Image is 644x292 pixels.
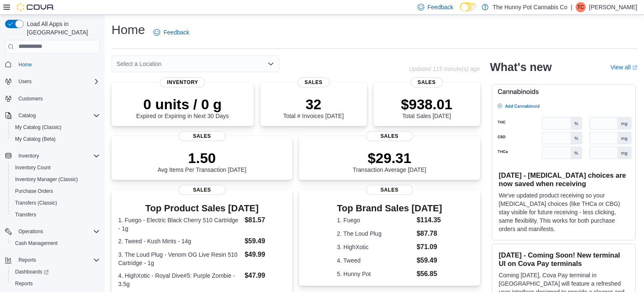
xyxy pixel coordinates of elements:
[417,255,442,266] dd: $59.49
[158,150,247,173] div: Avg Items Per Transaction [DATE]
[15,59,100,70] span: Home
[15,76,100,87] span: Users
[577,2,584,12] span: TC
[2,58,103,71] button: Home
[12,267,100,277] span: Dashboards
[417,269,442,279] dd: $56.85
[118,250,241,267] dt: 3. The Loud Plug - Venom OG Live Resin 510 Cartridge - 1g
[118,216,241,233] dt: 1. Fuego - Electric Black Cherry 510 Cartridge - 1g
[8,237,103,249] button: Cash Management
[12,186,100,196] span: Purchase Orders
[12,198,100,208] span: Transfers (Classic)
[499,191,628,233] p: We've updated product receiving so your [MEDICAL_DATA] choices (like THCa or CBG) stay visible fo...
[15,226,47,237] button: Operations
[15,200,57,206] span: Transfers (Classic)
[12,267,52,277] a: Dashboards
[12,238,61,248] a: Cash Management
[337,256,413,265] dt: 4. Tweed
[15,268,49,275] span: Dashboards
[490,61,552,74] h2: What's new
[179,131,226,141] span: Sales
[8,133,103,145] button: My Catalog (Beta)
[610,64,637,71] a: View allExternal link
[12,238,100,248] span: Cash Management
[428,3,453,11] span: Feedback
[337,243,413,251] dt: 3. HighXotic
[2,76,103,87] button: Users
[283,96,343,113] p: 32
[8,162,103,174] button: Inventory Count
[15,176,78,183] span: Inventory Manager (Classic)
[15,151,42,161] button: Inventory
[15,280,33,287] span: Reports
[2,150,103,162] button: Inventory
[632,65,637,70] svg: External link
[15,240,57,247] span: Cash Management
[8,174,103,185] button: Inventory Manager (Classic)
[18,112,36,119] span: Catalog
[15,110,100,121] span: Catalog
[15,124,62,131] span: My Catalog (Classic)
[15,76,35,87] button: Users
[12,279,100,289] span: Reports
[15,226,100,237] span: Operations
[417,229,442,239] dd: $87.78
[18,153,39,159] span: Inventory
[15,255,39,265] button: Reports
[2,254,103,266] button: Reports
[12,134,59,144] a: My Catalog (Beta)
[12,163,54,173] a: Inventory Count
[8,197,103,209] button: Transfers (Classic)
[15,93,100,104] span: Customers
[2,92,103,105] button: Customers
[244,271,286,281] dd: $47.99
[15,255,100,265] span: Reports
[2,226,103,237] button: Operations
[17,3,55,11] img: Cova
[23,20,100,37] span: Load All Apps in [GEOGRAPHIC_DATA]
[8,185,103,197] button: Purchase Orders
[460,3,478,11] input: Dark Mode
[401,96,452,119] div: Total Sales [DATE]
[8,266,103,278] a: Dashboards
[460,11,460,12] span: Dark Mode
[337,203,442,213] h3: Top Brand Sales [DATE]
[12,122,65,132] a: My Catalog (Classic)
[12,198,60,208] a: Transfers (Classic)
[158,150,247,166] p: 1.50
[12,210,100,220] span: Transfers
[15,188,53,195] span: Purchase Orders
[244,236,286,246] dd: $59.49
[15,211,36,218] span: Transfers
[150,24,192,41] a: Feedback
[417,242,442,252] dd: $71.09
[15,164,51,171] span: Inventory Count
[12,174,100,184] span: Inventory Manager (Classic)
[118,271,241,288] dt: 4. HighXotic - Royal Dive#5: Purple Zombie - 3.5g
[267,61,274,67] button: Open list of options
[2,110,103,121] button: Catalog
[179,185,226,195] span: Sales
[499,251,628,268] h3: [DATE] - Coming Soon! New terminal UI on Cova Pay terminals
[12,134,100,144] span: My Catalog (Beta)
[136,96,229,113] p: 0 units / 0 g
[15,136,56,142] span: My Catalog (Beta)
[12,174,81,184] a: Inventory Manager (Classic)
[589,2,637,12] p: [PERSON_NAME]
[401,96,452,113] p: $938.01
[12,186,57,196] a: Purchase Orders
[244,215,286,225] dd: $81.57
[12,163,100,173] span: Inventory Count
[12,122,100,132] span: My Catalog (Classic)
[409,66,480,72] p: Updated 115 minute(s) ago
[8,278,103,289] button: Reports
[136,96,229,119] div: Expired or Expiring in Next 30 Days
[353,150,426,173] div: Transaction Average [DATE]
[15,110,39,121] button: Catalog
[244,250,286,260] dd: $49.99
[118,203,286,213] h3: Top Product Sales [DATE]
[576,2,586,12] div: Tabatha Cruickshank
[8,209,103,221] button: Transfers
[417,215,442,225] dd: $114.35
[15,94,46,104] a: Customers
